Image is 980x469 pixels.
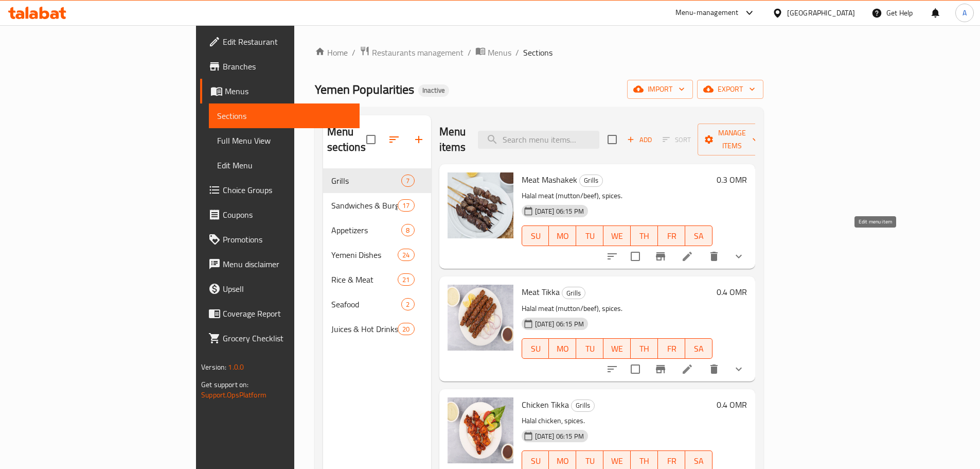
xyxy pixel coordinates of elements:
div: Rice & Meat21 [323,267,431,292]
button: delete [702,244,726,269]
span: Version: [201,360,226,374]
span: Grocery Checklist [223,332,351,344]
a: Menus [475,46,511,59]
button: sort-choices [600,357,625,381]
a: Edit Menu [209,153,360,178]
span: Select all sections [360,129,382,150]
span: WE [608,341,627,356]
div: Menu-management [675,7,739,19]
div: Grills7 [323,168,431,193]
button: SA [685,225,712,246]
h6: 0.4 OMR [717,285,747,299]
button: TU [576,338,603,359]
button: MO [549,338,576,359]
span: Select to update [625,358,646,380]
a: Support.OpsPlatform [201,388,266,402]
button: Add [623,132,656,148]
button: FR [658,225,685,246]
div: Appetizers8 [323,218,431,242]
span: Edit Restaurant [223,36,351,48]
a: Edit Restaurant [200,29,360,54]
button: SU [522,338,549,359]
span: MO [553,229,572,244]
button: export [697,80,763,99]
a: Upsell [200,276,360,301]
div: items [398,249,414,261]
a: Edit menu item [681,363,693,375]
button: Manage items [698,124,767,155]
button: TH [631,225,658,246]
span: 8 [402,225,414,235]
span: Choice Groups [223,184,351,196]
h6: 0.3 OMR [717,172,747,187]
span: Promotions [223,233,351,246]
div: Grills [571,399,595,412]
li: / [515,46,519,59]
p: Halal chicken, spices. [522,414,712,427]
h2: Menu items [439,124,466,155]
div: Inactive [418,84,449,97]
svg: Show Choices [733,363,745,375]
span: Juices & Hot Drinks [331,323,398,335]
span: 17 [398,201,414,211]
span: Add [626,134,653,146]
p: Halal meat (mutton/beef), spices. [522,189,712,202]
div: Yemeni Dishes24 [323,242,431,267]
div: Juices & Hot Drinks20 [323,317,431,341]
span: Select section [601,129,623,150]
span: FR [662,341,681,356]
span: 20 [398,324,414,334]
button: TU [576,225,603,246]
span: Yemeni Dishes [331,249,398,261]
span: Sections [523,46,553,59]
span: Manage items [706,127,758,152]
span: Sandwiches & Burgers [331,199,398,212]
div: items [398,199,414,212]
span: SU [526,454,545,468]
span: Add item [623,132,656,148]
span: 2 [402,300,414,309]
div: items [401,175,414,187]
div: Grills [331,175,402,187]
span: Grills [562,287,585,299]
img: Chicken Tikka [448,397,513,463]
span: 1.0.0 [228,360,244,374]
button: MO [549,225,576,246]
nav: Menu sections [323,164,431,345]
div: items [398,323,414,335]
span: Sections [217,110,351,122]
button: SA [685,338,712,359]
span: TH [635,229,654,244]
span: SU [526,229,545,244]
p: Halal meat (mutton/beef), spices. [522,302,712,315]
svg: Show Choices [733,250,745,263]
a: Menus [200,79,360,103]
span: Appetizers [331,224,402,236]
span: Yemen Popularities [315,78,414,101]
button: Branch-specific-item [648,357,673,381]
span: WE [608,229,627,244]
span: Menus [225,85,351,97]
span: Grills [580,175,602,186]
span: Menu disclaimer [223,258,351,270]
span: Full Menu View [217,134,351,147]
span: 24 [398,250,414,260]
span: SA [689,454,708,468]
span: Coupons [223,209,351,221]
span: Select to update [625,246,646,267]
span: [DATE] 06:15 PM [531,206,588,216]
span: Coverage Report [223,307,351,320]
span: Rice & Meat [331,273,398,286]
span: TH [635,454,654,468]
button: Add section [406,127,431,152]
span: Edit Menu [217,159,351,171]
span: MO [553,454,572,468]
span: Inactive [418,86,449,95]
span: SU [526,341,545,356]
span: Menus [488,46,511,59]
img: Meat Mashakek [448,172,513,238]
